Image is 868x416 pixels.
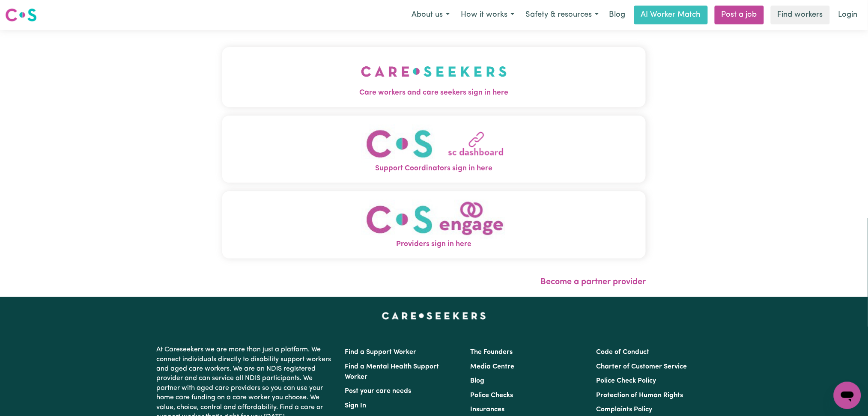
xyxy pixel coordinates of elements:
a: Blog [604,6,631,24]
iframe: Button to launch messaging window [834,382,861,409]
a: Login [833,6,863,24]
a: Sign In [345,402,367,409]
button: About us [406,6,455,24]
span: Support Coordinators sign in here [222,163,646,174]
a: Complaints Policy [596,406,652,413]
span: Providers sign in here [222,239,646,250]
button: Care workers and care seekers sign in here [222,47,646,107]
button: How it works [455,6,520,24]
a: Code of Conduct [596,349,649,356]
button: Support Coordinators sign in here [222,116,646,183]
a: Become a partner provider [540,278,646,286]
a: Insurances [471,406,505,413]
a: Blog [471,377,485,384]
img: Careseekers logo [5,7,37,23]
a: Find workers [771,6,830,24]
a: Post a job [715,6,764,24]
button: Safety & resources [520,6,604,24]
a: Find a Support Worker [345,349,417,356]
a: Protection of Human Rights [596,392,683,399]
a: Media Centre [471,363,515,370]
span: Care workers and care seekers sign in here [222,87,646,98]
a: Police Checks [471,392,513,399]
a: The Founders [471,349,513,356]
a: Post your care needs [345,388,412,395]
button: Providers sign in here [222,191,646,259]
a: Police Check Policy [596,377,656,384]
a: AI Worker Match [634,6,708,24]
a: Find a Mental Health Support Worker [345,363,439,380]
a: Careseekers home page [382,312,486,319]
a: Charter of Customer Service [596,363,687,370]
a: Careseekers logo [5,5,37,25]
